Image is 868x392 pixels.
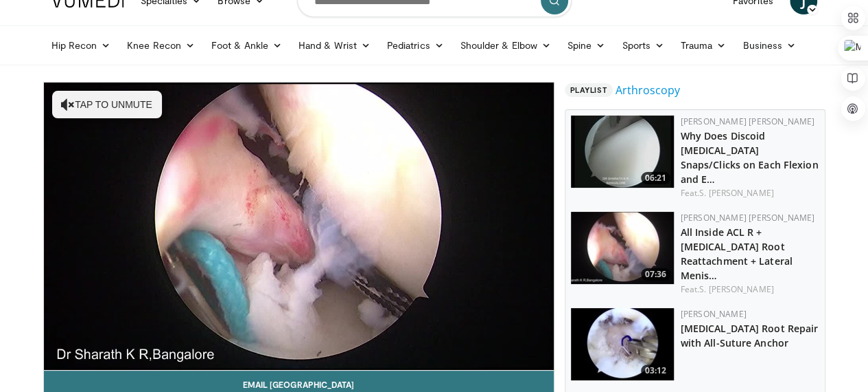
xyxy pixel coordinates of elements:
[641,364,670,377] span: 03:12
[571,308,674,380] img: 37ee3d26-181a-475a-972a-f7a993b592af.150x105_q85_crop-smart_upscale.jpg
[641,172,670,184] span: 06:21
[681,187,819,199] div: Feat.
[734,32,804,59] a: Business
[613,32,672,59] a: Sports
[379,32,452,59] a: Pediatrics
[44,83,554,371] video-js: Video Player
[571,212,674,284] a: 07:36
[290,32,379,59] a: Hand & Wrist
[119,32,203,59] a: Knee Recon
[641,268,670,281] span: 07:36
[571,116,674,188] img: 5498e0a3-a4cb-4475-953f-0a602e48a159.150x105_q85_crop-smart_upscale.jpg
[203,32,290,59] a: Foot & Ankle
[452,32,559,59] a: Shoulder & Elbow
[681,129,819,186] a: Why Does Discoid [MEDICAL_DATA] Snaps/Clicks on Each Flexion and E…
[681,116,815,127] a: [PERSON_NAME] [PERSON_NAME]
[681,226,793,282] a: All Inside ACL R + [MEDICAL_DATA] Root Reattachment + Lateral Menis…
[681,308,747,320] a: [PERSON_NAME]
[43,32,119,59] a: Hip Recon
[681,212,815,224] a: [PERSON_NAME] [PERSON_NAME]
[672,32,735,59] a: Trauma
[565,83,613,97] span: Playlist
[699,187,774,199] a: S. [PERSON_NAME]
[681,322,819,349] a: [MEDICAL_DATA] Root Repair with All-Suture Anchor
[571,116,674,188] a: 06:21
[571,212,674,284] img: cd195bcd-d63c-4258-ace8-c19afbac0d9e.150x105_q85_crop-smart_upscale.jpg
[52,91,162,118] button: Tap to unmute
[681,283,819,296] div: Feat.
[615,82,680,98] a: Arthroscopy
[699,283,774,295] a: S. [PERSON_NAME]
[571,308,674,380] a: 03:12
[559,32,613,59] a: Spine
